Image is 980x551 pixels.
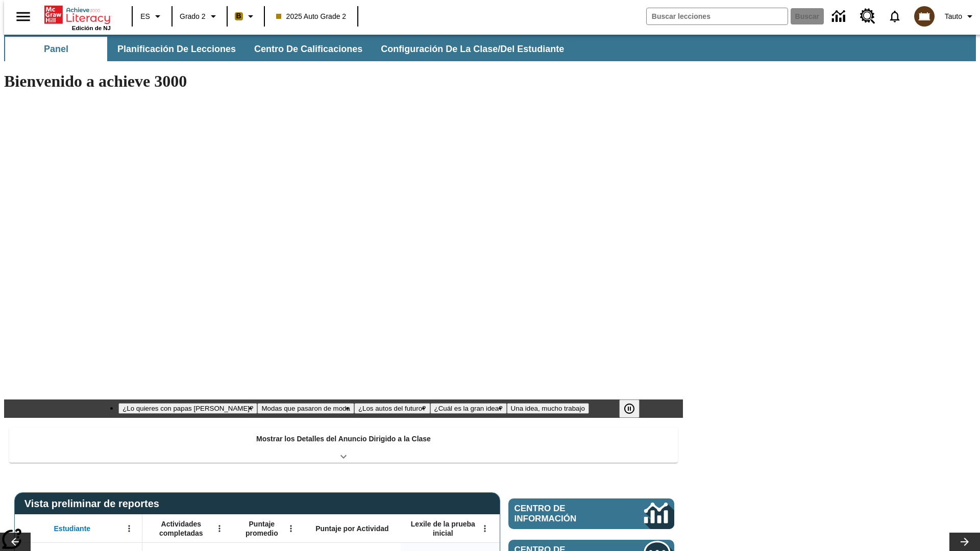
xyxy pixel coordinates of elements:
[514,504,610,524] span: Centro de información
[9,428,678,463] div: Mostrar los Detalles del Anuncio Dirigido a la Clase
[949,533,980,551] button: Carrusel de lecciones, seguir
[507,403,589,414] button: Diapositiva 5 Una idea, mucho trabajo
[231,7,261,26] button: Boost El color de la clase es anaranjado claro. Cambiar el color de la clase.
[315,524,388,533] span: Puntaje por Actividad
[44,5,111,25] a: Portada
[236,10,241,22] span: B
[4,35,976,61] div: Subbarra de navegación
[256,434,431,444] p: Mostrar los Detalles del Anuncio Dirigido a la Clase
[180,11,206,22] span: Grado 2
[406,519,480,538] span: Lexile de la prueba inicial
[354,403,430,414] button: Diapositiva 3 ¿Los autos del futuro?
[945,11,962,22] span: Tauto
[430,403,507,414] button: Diapositiva 4 ¿Cuál es la gran idea?
[140,11,150,22] span: ES
[908,3,941,30] button: Escoja un nuevo avatar
[619,399,640,418] button: Pausar
[373,37,572,61] button: Configuración de la clase/del estudiante
[619,399,650,418] div: Pausar
[44,4,111,31] div: Portada
[4,37,573,61] div: Subbarra de navegación
[176,7,224,26] button: Grado: Grado 2, Elige un grado
[283,521,299,536] button: Abrir menú
[121,521,137,536] button: Abrir menú
[4,72,683,91] h1: Bienvenido a achieve 3000
[508,498,674,529] a: Centro de información
[257,403,354,414] button: Diapositiva 2 Modas que pasaron de moda
[237,519,286,538] span: Puntaje promedio
[24,498,164,510] span: Vista preliminar de reportes
[914,6,935,27] img: avatar image
[54,524,91,533] span: Estudiante
[72,25,111,31] span: Edición de NJ
[647,8,788,24] input: Buscar campo
[941,7,980,26] button: Perfil/Configuración
[118,403,257,414] button: Diapositiva 1 ¿Lo quieres con papas fritas?
[854,3,881,30] a: Centro de recursos, Se abrirá en una pestaña nueva.
[148,519,215,538] span: Actividades completadas
[276,11,347,22] span: 2025 Auto Grade 2
[826,3,854,31] a: Centro de información
[136,7,168,26] button: Lenguaje: ES, Selecciona un idioma
[881,3,908,30] a: Notificaciones
[8,2,38,32] button: Abrir el menú lateral
[109,37,244,61] button: Planificación de lecciones
[212,521,227,536] button: Abrir menú
[477,521,493,536] button: Abrir menú
[5,37,107,61] button: Panel
[246,37,371,61] button: Centro de calificaciones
